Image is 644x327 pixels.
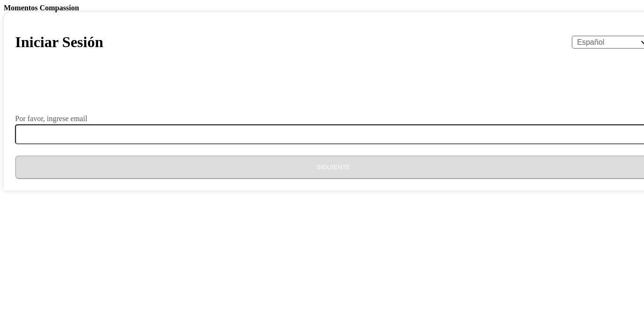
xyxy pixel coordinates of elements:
b: Momentos Compassion [4,4,79,12]
h1: Iniciar Sesión [15,33,103,51]
label: Por favor, ingrese email [15,115,87,123]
